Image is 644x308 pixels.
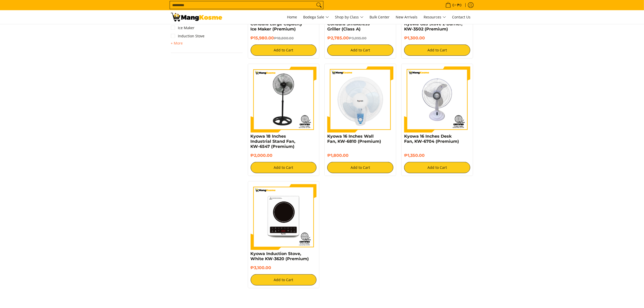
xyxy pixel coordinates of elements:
[285,10,300,24] a: Home
[367,10,392,24] a: Bulk Center
[251,45,317,56] button: Add to Cart
[327,45,393,56] button: Add to Cart
[251,265,317,270] h6: ₱3,100.00
[251,67,317,133] img: Kyowa 18 Inches Industrial Stand Fan, KW-6547 (Premium)
[333,10,366,24] a: Shop by Class
[452,3,455,7] span: 0
[327,162,393,173] button: Add to Cart
[370,15,390,19] span: Bulk Center
[327,153,393,158] h6: ₱1,800.00
[452,15,471,19] span: Contact Us
[251,153,317,158] h6: ₱2,000.00
[251,274,317,285] button: Add to Cart
[450,10,473,24] a: Contact Us
[171,41,183,45] span: + More
[251,184,317,250] img: Kyowa Induction Stove, White KW-3620 (Premium)
[327,134,381,144] a: Kyowa 16 Inches Wall Fan, KW-6810 (Premium)
[404,162,470,173] button: Add to Cart
[444,2,463,8] span: •
[327,21,370,31] a: Condura Smokeless Griller (Class A)
[251,251,309,261] a: Kyowa Induction Stove, White KW-3620 (Premium)
[327,36,393,41] h6: ₱2,785.00
[421,10,449,24] a: Resources
[404,153,470,158] h6: ₱1,350.00
[171,13,222,21] img: Hot N Cool: Mang Kosme MID-PAYDAY APPLIANCES SALE! l Mang Kosme
[327,67,393,133] img: kyowa-wall-fan-blue-premium-full-view-mang-kosme
[404,134,459,144] a: Kyowa 16 Inches Desk Fan, KW-6704 (Premium)
[171,32,205,40] a: Induction Stove
[251,134,295,149] a: Kyowa 18 Inches Industrial Stand Fan, KW-6547 (Premium)
[404,45,470,56] button: Add to Cart
[303,14,329,20] span: Bodega Sale
[315,1,323,9] button: Search
[393,10,420,24] a: New Arrivals
[227,10,473,24] nav: Main Menu
[404,21,462,31] a: Kyowa Gas Stove 2-Burner, KW-3502 (Premium)
[251,36,317,41] h6: ₱15,980.00
[404,67,470,133] img: Kyowa 16 Inches Desk Fan, KW-6704 (Premium)
[404,36,470,41] h6: ₱1,300.00
[335,14,364,20] span: Shop by Class
[171,40,183,46] summary: Open
[349,36,366,40] del: ₱3,095.00
[171,24,195,32] a: Ice Maker
[301,10,332,24] a: Bodega Sale
[251,162,317,173] button: Add to Cart
[287,15,297,19] span: Home
[457,3,463,7] span: ₱0
[274,36,294,40] del: ₱18,800.00
[396,15,418,19] span: New Arrivals
[251,21,303,31] a: Condura Large Capacity Ice Maker (Premium)
[424,14,446,20] span: Resources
